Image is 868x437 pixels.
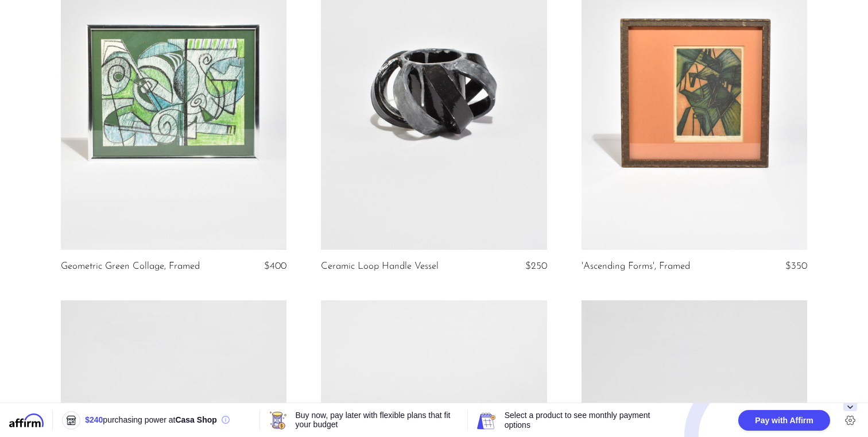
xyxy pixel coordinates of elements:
span: $400 [264,261,286,271]
a: Geometric Green Collage, Framed [61,261,200,272]
span: $350 [785,261,807,271]
a: 'Ascending Forms', Framed [582,261,690,272]
span: $250 [525,261,547,271]
a: Ceramic Loop Handle Vessel [321,261,439,272]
